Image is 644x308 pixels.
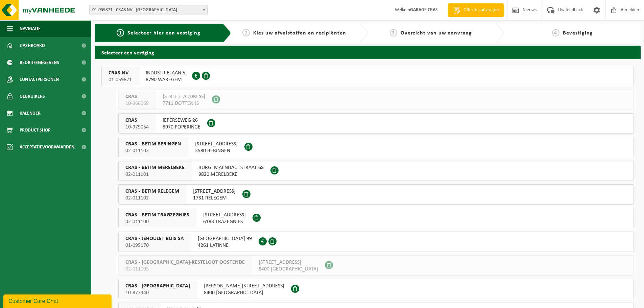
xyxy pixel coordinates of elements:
[204,289,284,296] span: 8400 [GEOGRAPHIC_DATA]
[198,164,264,171] span: BURG. MAENHAUTSTRAAT 68
[163,93,205,100] span: [STREET_ADDRESS]
[125,147,181,154] span: 02-011103
[125,289,190,296] span: 10-877340
[20,37,45,54] span: Dashboard
[146,76,185,83] span: 8790 WAREGEM
[118,113,634,134] button: CRAS 10-979054 IEPERSEWEG 268970 POPERINGE
[125,259,245,266] span: CRAS - [GEOGRAPHIC_DATA]-KESTELOOT OOSTENDE
[125,266,245,273] span: 02-011105
[193,188,236,195] span: [STREET_ADDRESS]
[125,164,185,171] span: CRAS - BETIM MERELBEKE
[118,137,634,157] button: CRAS - BETIM BERINGEN 02-011103 [STREET_ADDRESS]3580 BERINGEN
[125,218,189,225] span: 02-011100
[552,29,559,37] span: 4
[118,232,634,252] button: CRAS - JEHOULET BOIS SA 01-095170 [GEOGRAPHIC_DATA] 994261 LATINNE
[195,147,238,154] span: 3580 BERINGEN
[125,242,184,249] span: 01-095170
[101,66,634,86] button: CRAS NV 01-059871 INDUSTRIELAAN 58790 WAREGEM
[3,293,113,308] iframe: chat widget
[125,117,149,124] span: CRAS
[20,54,59,71] span: Bedrijfsgegevens
[89,5,208,15] span: 01-059871 - CRAS NV - WAREGEM
[118,208,634,228] button: CRAS - BETIM TRAGZEGNIES 02-011100 [STREET_ADDRESS]6183 TRAZEGNIES
[203,218,246,225] span: 6183 TRAZEGNIES
[204,283,284,289] span: [PERSON_NAME][STREET_ADDRESS]
[20,122,50,139] span: Product Shop
[125,171,185,178] span: 02-011101
[118,184,634,205] button: CRAS - BETIM RELEGEM 02-011102 [STREET_ADDRESS]1731 RELEGEM
[118,161,634,181] button: CRAS - BETIM MERELBEKE 02-011101 BURG. MAENHAUTSTRAAT 689820 MERELBEKE
[198,235,252,242] span: [GEOGRAPHIC_DATA] 99
[259,259,318,266] span: [STREET_ADDRESS]
[20,139,74,156] span: Acceptatievoorwaarden
[20,71,59,88] span: Contactpersonen
[20,105,41,122] span: Kalender
[118,279,634,299] button: CRAS - [GEOGRAPHIC_DATA] 10-877340 [PERSON_NAME][STREET_ADDRESS]8400 [GEOGRAPHIC_DATA]
[20,20,41,37] span: Navigatie
[203,212,246,218] span: [STREET_ADDRESS]
[390,29,397,37] span: 3
[259,266,318,273] span: 8400 [GEOGRAPHIC_DATA]
[253,30,346,36] span: Kies uw afvalstoffen en recipiënten
[125,93,149,100] span: CRAS
[125,141,181,147] span: CRAS - BETIM BERINGEN
[125,188,179,195] span: CRAS - BETIM RELEGEM
[125,235,184,242] span: CRAS - JEHOULET BOIS SA
[146,70,185,76] span: INDUSTRIELAAN 5
[163,100,205,107] span: 7711 DOTTENIJS
[125,124,149,131] span: 10-979054
[109,76,132,83] span: 01-059871
[117,29,124,37] span: 1
[195,141,238,147] span: [STREET_ADDRESS]
[163,117,200,124] span: IEPERSEWEG 26
[563,30,593,36] span: Bevestiging
[163,124,200,131] span: 8970 POPERINGE
[401,30,472,36] span: Overzicht van uw aanvraag
[125,283,190,289] span: CRAS - [GEOGRAPHIC_DATA]
[109,70,132,76] span: CRAS NV
[198,171,264,178] span: 9820 MERELBEKE
[410,7,438,13] strong: GARAGE CRAS
[193,195,236,202] span: 1731 RELEGEM
[125,195,179,202] span: 02-011102
[462,7,500,14] span: Offerte aanvragen
[125,100,149,107] span: 10-966069
[198,242,252,249] span: 4261 LATINNE
[95,46,641,59] h2: Selecteer een vestiging
[448,3,504,17] a: Offerte aanvragen
[125,212,189,218] span: CRAS - BETIM TRAGZEGNIES
[242,29,250,37] span: 2
[127,30,200,36] span: Selecteer hier een vestiging
[20,88,45,105] span: Gebruikers
[90,5,207,15] span: 01-059871 - CRAS NV - WAREGEM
